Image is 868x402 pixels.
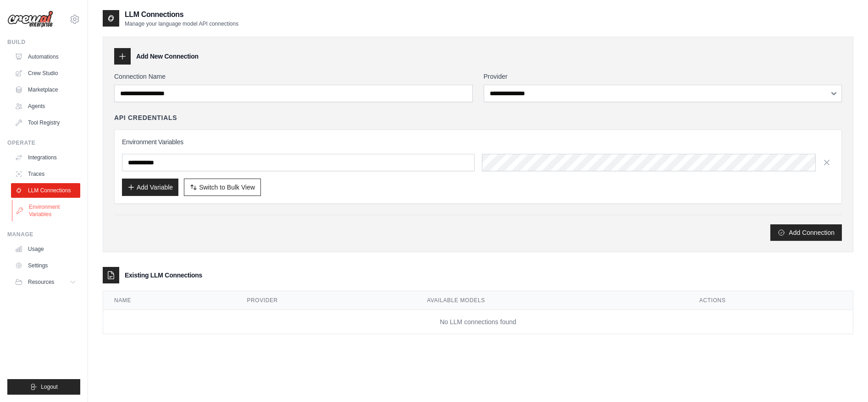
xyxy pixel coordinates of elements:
a: Usage [11,242,80,256]
a: Integrations [11,150,80,165]
span: Switch to Bulk View [199,183,255,192]
div: Build [7,38,80,46]
button: Add Variable [122,179,178,196]
div: Manage [7,231,80,238]
th: Actions [688,291,853,310]
button: Switch to Bulk View [184,179,261,196]
span: Resources [28,278,54,286]
h3: Existing LLM Connections [125,271,202,280]
h3: Add New Connection [136,52,199,61]
h2: LLM Connections [125,9,238,20]
button: Add Connection [770,224,842,241]
a: Tool Registry [11,115,80,130]
a: LLM Connections [11,183,80,198]
span: Logout [41,383,58,391]
th: Name [103,291,236,310]
button: Resources [11,275,80,289]
button: Logout [7,379,80,395]
p: Manage your language model API connections [125,20,238,27]
a: Crew Studio [11,66,80,81]
a: Environment Variables [12,200,81,222]
th: Available Models [416,291,688,310]
a: Traces [11,167,80,181]
div: Operate [7,139,80,147]
label: Connection Name [114,72,473,81]
th: Provider [236,291,416,310]
img: Logo [7,11,53,28]
h3: Environment Variables [122,137,834,147]
a: Agents [11,99,80,114]
a: Automations [11,49,80,64]
label: Provider [484,72,842,81]
td: No LLM connections found [103,310,853,334]
h4: API Credentials [114,113,177,122]
a: Settings [11,258,80,273]
a: Marketplace [11,82,80,97]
